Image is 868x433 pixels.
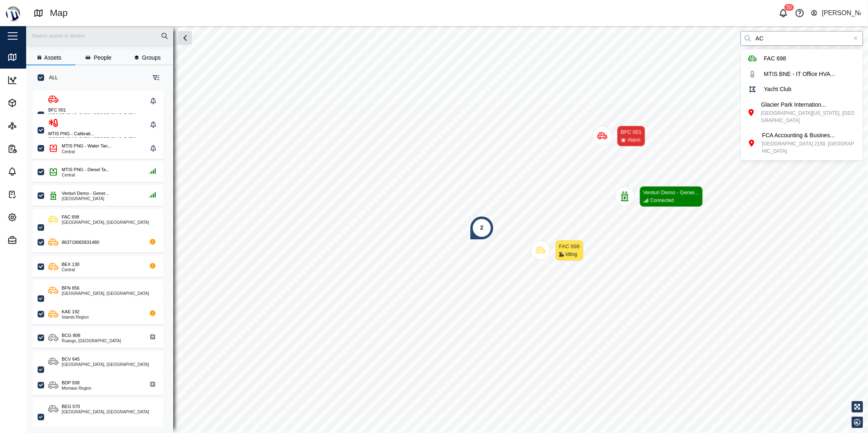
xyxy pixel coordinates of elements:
div: Momase Region [62,386,92,391]
div: Islands Region [62,315,89,319]
div: Alarm [628,136,640,144]
div: Map marker [470,216,494,240]
div: Map [21,53,39,62]
div: Tasks [21,190,43,199]
div: BCG 808 [62,332,80,339]
div: [GEOGRAPHIC_DATA][US_STATE], [GEOGRAPHIC_DATA] [761,109,857,125]
input: Search assets or drivers [31,30,168,42]
div: Map marker [615,186,703,207]
div: Assets [21,98,45,107]
div: Ruango, [GEOGRAPHIC_DATA] [62,339,121,343]
div: Central [62,150,112,154]
div: Settings [21,213,49,222]
div: [GEOGRAPHIC_DATA] [62,197,109,201]
div: Central [62,173,110,177]
img: Main Logo [4,4,22,22]
div: FAC 698 [764,54,786,63]
div: Glacier Park Internation... [761,100,857,109]
canvas: Map [26,26,868,433]
div: Alarms [21,167,46,176]
button: [PERSON_NAME] [810,7,861,19]
div: Dashboard [21,76,56,85]
div: 2 [480,223,483,232]
div: KAE 192 [62,308,79,315]
div: BEX 130 [62,261,79,268]
div: Idling [566,251,577,259]
div: Map [50,6,68,20]
div: [GEOGRAPHIC_DATA], [GEOGRAPHIC_DATA] [62,221,149,225]
div: FCA Accounting & Busines... [762,131,857,140]
div: [GEOGRAPHIC_DATA] 2150, [GEOGRAPHIC_DATA] [762,140,857,155]
div: Central [62,268,79,272]
div: Connected [650,197,674,205]
span: Assets [44,55,61,60]
div: FAC 698 [559,243,580,251]
label: ALL [44,74,58,81]
div: BFC 001 [621,128,642,136]
div: FAC 698 [62,214,79,221]
div: Reports [21,144,48,153]
div: [GEOGRAPHIC_DATA], [GEOGRAPHIC_DATA] [62,292,149,296]
div: grid [33,87,173,426]
div: Map marker [531,240,584,261]
div: [GEOGRAPHIC_DATA], [GEOGRAPHIC_DATA] [62,410,149,414]
div: BEG 570 [62,403,80,410]
div: 50 [784,4,794,11]
input: Search by People, Asset, Geozone or Place [740,31,863,46]
span: People [94,55,112,60]
div: Admin [21,236,44,245]
div: MTIS PNG - Calibrati... [48,130,94,137]
div: Sites [21,121,40,130]
div: MTIS BNE - IT Office HVA... [764,70,835,79]
div: Yacht Club [764,85,791,94]
div: BDP 938 [62,379,80,386]
div: 863719065831480 [62,239,99,246]
div: Venturi Demo - Gener... [643,189,699,197]
span: Groups [142,55,161,60]
div: MTIS PNG - Diesel Ta... [62,166,110,173]
div: BCV 645 [62,356,80,363]
div: Venturi Demo - Gener... [62,190,109,197]
div: [PERSON_NAME] [822,8,861,18]
div: Map marker [593,126,645,147]
div: MTIS PNG - Water Tan... [62,143,112,150]
div: BFC 001 [48,107,66,114]
div: [GEOGRAPHIC_DATA], [GEOGRAPHIC_DATA] [62,363,149,367]
div: BFN 856 [62,285,79,292]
